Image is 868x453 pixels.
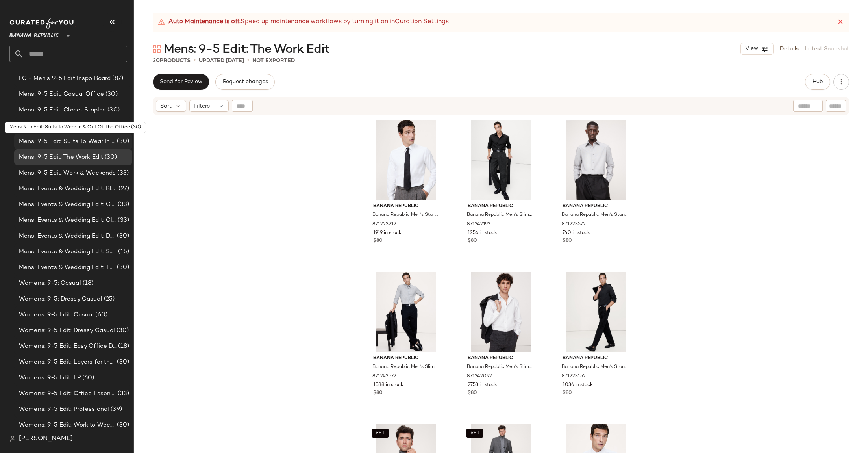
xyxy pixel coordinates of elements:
span: (60) [81,373,94,382]
img: svg%3e [9,436,16,442]
span: Womens: 9-5: Dressy Casual [19,295,102,304]
span: Mens: 9-5 Edit: The Work Edit [19,153,103,162]
button: Request changes [215,74,274,90]
span: Sort [160,102,172,110]
span: Filters [194,102,210,110]
span: Womens: 9-5 Edit: Dressy Casual [19,326,115,335]
span: Womens: 9-5 Edit: Professional [19,405,109,414]
span: 871223572 [562,221,586,228]
span: (60) [94,310,107,319]
span: Mens: Events & Wedding Edit: Classic [19,216,116,225]
span: (30) [115,232,129,241]
span: (33) [116,216,129,225]
span: (27) [117,184,129,193]
button: Send for Review [153,74,209,90]
span: Banana Republic Men's Slim-Fit Wrinkle-Resistant Dress Shirt [PERSON_NAME] Size XXL [372,364,439,371]
span: Banana Republic [373,203,440,210]
span: Womens: 9-5 Edit: Work to Weekend Tops [19,421,115,430]
span: Banana Republic Men's Standard-Fit Wrinkle-Resistant Dress Shirt White Size M [372,212,439,219]
span: 1036 in stock [563,382,593,389]
span: Banana Republic [373,355,440,362]
span: [PERSON_NAME] [19,434,73,444]
button: View [740,43,774,55]
span: 1588 in stock [373,382,403,389]
span: Banana Republic [468,355,534,362]
span: $80 [373,238,383,245]
span: Mens: Events & Wedding Edit: Top Picks [19,263,115,272]
span: Request changes [222,79,268,85]
a: Details [780,45,799,53]
span: (30) [115,137,129,146]
img: cn60667673.jpg [367,120,446,200]
button: Hub [805,74,830,90]
span: 871242192 [467,221,490,228]
span: Mens: Events & Wedding Edit: Black Tie [19,184,117,193]
span: (30) [103,153,117,162]
span: (18) [81,279,94,288]
span: 1919 in stock [373,230,402,237]
span: (39) [109,405,122,414]
div: Speed up maintenance workflows by turning it on in [157,17,449,27]
span: Womens: 9-5 Edit: Office Essential Pants & Skirts [19,389,116,398]
span: (25) [102,295,115,304]
span: Banana Republic Men's Slim-Fit Wrinkle-Resistant Dress Shirt Black Size S [467,212,533,219]
span: Banana Republic [468,203,534,210]
span: 1256 in stock [468,230,497,237]
span: 30 [153,58,160,64]
img: svg%3e [153,45,161,53]
button: SET [466,429,483,438]
span: Mens: 9-5 Edit: Casual Office [19,90,104,99]
span: Hub [812,79,823,85]
span: 740 in stock [563,230,590,237]
span: Mens: 9-5 Edit: Work & Weekends [19,169,116,178]
span: View [745,46,758,52]
p: Not Exported [252,57,295,65]
span: SET [375,431,385,436]
span: (33) [116,200,129,209]
span: Mens: 9-5 Edit: Modern Tailoring [19,121,111,130]
img: cn60478653.jpg [556,272,635,352]
span: Womens: 9-5: Casual [19,279,81,288]
span: 871223212 [372,221,396,228]
span: $80 [563,238,572,245]
span: Womens: 9-5 Edit: Casual [19,310,94,319]
div: Products [153,57,191,65]
span: $80 [563,390,572,397]
img: cn58034886.jpg [461,272,540,352]
span: Mens: 9-5 Edit: Closet Staples [19,106,106,115]
span: • [247,56,249,65]
span: 871223152 [562,373,586,380]
span: $80 [373,390,383,397]
span: (30) [115,326,129,335]
span: (18) [117,342,129,351]
span: (33) [116,169,129,178]
span: Banana Republic Men's Standard-Fit Wrinkle-Resistant Dress Shirt [PERSON_NAME] Size XS [562,212,628,219]
span: 871242572 [372,373,396,380]
button: SET [372,429,389,438]
span: (30) [106,106,120,115]
span: Mens: 9-5 Edit: The Work Edit [164,42,329,58]
span: Womens: 9-5 Edit: Easy Office Dresses [19,342,117,351]
span: 871242092 [467,373,492,380]
span: • [194,56,196,65]
span: Banana Republic [563,355,629,362]
span: Banana Republic Men's Slim-Fit Wrinkle-Resistant Dress Shirt White Size M [467,364,533,371]
span: Mens: Events & Wedding Edit: Dress Shirts [19,232,115,241]
span: Womens: 9-5 Edit: Layers for the Office [19,358,115,367]
span: Banana Republic Men's Standard-Fit Wrinkle-Resistant Dress Shirt Black Size S [562,364,628,371]
span: Banana Republic [563,203,629,210]
span: $80 [468,390,477,397]
span: (30) [115,421,129,430]
span: Mens: Events & Wedding Edit: Casual [19,200,116,209]
span: Mens: Events & Wedding Edit: Shoes & Accessories [19,247,117,256]
strong: Auto Maintenance is off. [168,17,241,27]
span: $80 [468,238,477,245]
span: 2753 in stock [468,382,497,389]
img: cn57816395.jpg [556,120,635,200]
span: (30) [115,358,129,367]
a: Curation Settings [395,17,449,27]
span: (15) [117,247,129,256]
span: (30) [115,263,129,272]
span: Womens: 9-5 Edit: LP [19,373,81,382]
span: SET [470,431,479,436]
